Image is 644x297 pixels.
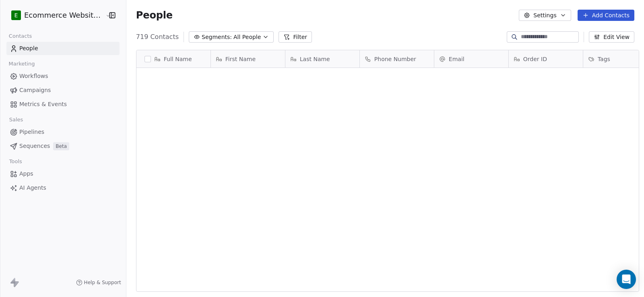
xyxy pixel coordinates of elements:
[6,98,120,111] a: Metrics & Events
[14,11,18,19] span: E
[19,142,50,150] span: Sequences
[523,55,547,63] span: Order ID
[10,8,100,22] button: EEcommerce Website Builder
[19,170,33,178] span: Apps
[233,33,261,41] span: All People
[360,50,434,68] div: Phone Number
[6,139,120,153] a: SequencesBeta
[136,50,211,68] div: Full Name
[6,156,25,168] span: Tools
[285,50,359,68] div: Last Name
[84,279,121,286] span: Help & Support
[6,125,120,139] a: Pipelines
[300,55,330,63] span: Last Name
[6,167,120,180] a: Apps
[164,55,192,63] span: Full Name
[5,30,35,42] span: Contacts
[589,31,634,43] button: Edit View
[19,128,44,136] span: Pipelines
[374,55,416,63] span: Phone Number
[19,100,67,109] span: Metrics & Events
[24,10,103,20] span: Ecommerce Website Builder
[617,270,636,289] div: Open Intercom Messenger
[519,10,571,21] button: Settings
[53,142,69,150] span: Beta
[279,31,312,43] button: Filter
[19,72,48,80] span: Workflows
[19,184,46,192] span: AI Agents
[5,58,38,70] span: Marketing
[225,55,256,63] span: First Name
[19,44,38,53] span: People
[598,55,610,63] span: Tags
[449,55,464,63] span: Email
[136,32,179,42] span: 719 Contacts
[6,114,27,126] span: Sales
[76,279,121,286] a: Help & Support
[6,42,120,55] a: People
[6,84,120,97] a: Campaigns
[19,86,51,94] span: Campaigns
[202,33,232,41] span: Segments:
[6,70,120,83] a: Workflows
[6,181,120,195] a: AI Agents
[211,50,285,68] div: First Name
[578,10,634,21] button: Add Contacts
[434,50,508,68] div: Email
[136,9,173,21] span: People
[136,68,211,292] div: grid
[509,50,583,68] div: Order ID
